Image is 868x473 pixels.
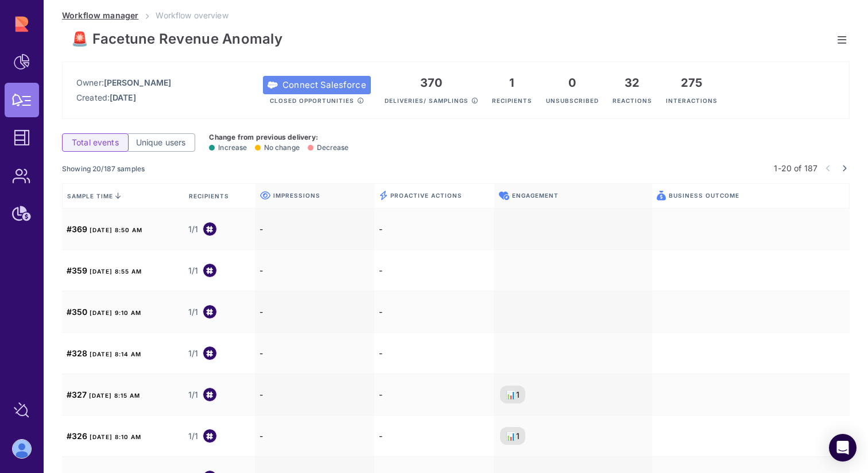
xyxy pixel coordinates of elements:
[255,143,300,152] span: No change
[209,143,247,152] span: Increase
[13,440,31,458] img: account-photo
[188,224,198,235] span: 1/1
[71,30,282,48] span: 🚨 Facetune Revenue Anomaly
[89,392,140,399] span: [DATE] 8:15 AM
[255,416,374,457] div: -
[67,192,121,200] span: Sample time
[512,191,559,199] span: ENGAGEMENT
[829,434,857,462] div: Open Intercom Messenger
[90,268,142,275] span: [DATE] 8:55 AM
[67,223,142,235] a: #369[DATE] 8:50 AM
[255,333,374,374] div: -
[669,191,739,199] span: BUSINESS OUTCOME
[516,389,520,401] span: 1
[613,90,652,105] p: Reactions
[67,389,140,401] a: #327[DATE] 8:15 AM
[774,162,817,174] span: 1-20 of 187
[270,97,354,104] span: Closed Opportunities
[67,307,87,317] span: #350
[209,133,348,142] h5: Change from previous delivery:
[506,389,516,401] span: 📊
[613,76,652,90] p: 32
[62,164,145,173] span: Showing 20/187 samples
[188,306,198,318] span: 1/1
[546,90,599,105] p: Unsubscribed
[67,348,87,358] span: #328
[67,264,142,276] a: #359[DATE] 8:55 AM
[67,431,87,441] span: #326
[516,430,520,442] span: 1
[374,291,494,333] div: -
[188,348,198,359] span: 1/1
[374,250,494,291] div: -
[76,92,171,103] p: Created:
[546,76,599,90] p: 0
[90,433,141,440] span: [DATE] 8:10 AM
[255,291,374,333] div: -
[666,90,718,105] p: Interactions
[188,265,198,276] span: 1/1
[385,76,478,90] p: 370
[255,209,374,250] div: -
[72,137,119,148] span: Total events
[506,430,516,442] span: 📊
[156,10,228,20] span: Workflow overview
[273,191,320,199] span: IMPRESSIONS
[67,306,141,318] a: #350[DATE] 9:10 AM
[385,97,468,104] span: Deliveries/ samplings
[255,250,374,291] div: -
[90,226,142,233] span: [DATE] 8:50 AM
[282,79,366,91] span: Connect Salesforce
[90,351,141,357] span: [DATE] 8:14 AM
[390,191,462,199] span: PROACTIVE ACTIONS
[492,90,532,105] p: Recipients
[189,192,231,200] span: RECIPIENTS
[104,78,171,87] span: [PERSON_NAME]
[76,77,171,89] p: Owner:
[374,374,494,416] div: -
[188,430,198,442] span: 1/1
[374,333,494,374] div: -
[90,309,141,316] span: [DATE] 9:10 AM
[374,209,494,250] div: -
[62,10,138,20] a: Workflow manager
[308,143,349,152] span: Decrease
[188,389,198,401] span: 1/1
[67,224,87,234] span: #369
[255,374,374,416] div: -
[374,416,494,457] div: -
[67,266,87,275] span: #359
[666,76,718,90] p: 275
[136,137,186,148] span: Unique users
[110,93,136,102] span: [DATE]
[492,76,532,90] p: 1
[67,430,141,442] a: #326[DATE] 8:10 AM
[67,347,141,359] a: #328[DATE] 8:14 AM
[67,390,87,399] span: #327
